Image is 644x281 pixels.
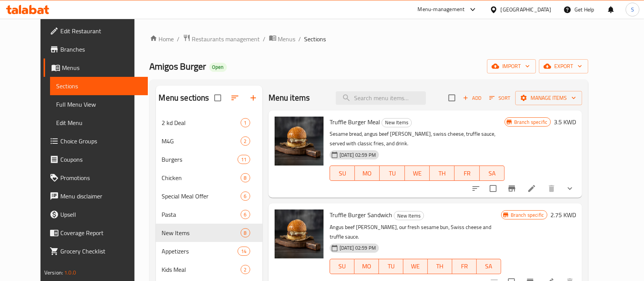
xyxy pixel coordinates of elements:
span: MO [358,168,377,179]
span: 2 kd Deal [162,118,241,127]
div: items [241,210,250,219]
span: New Items [382,118,411,127]
button: Add [460,92,484,104]
span: Choice Groups [60,136,142,146]
li: / [177,34,180,44]
div: Burgers [162,155,238,164]
span: WE [406,261,425,272]
button: import [487,59,536,73]
li: / [299,34,301,44]
div: Open [209,63,227,72]
span: Chicken [162,173,241,182]
button: TH [428,259,452,274]
span: SU [333,168,352,179]
button: SU [330,259,354,274]
span: Menus [278,34,296,44]
button: SA [480,166,505,181]
img: Truffle Burger Sandwich [275,210,324,258]
a: Menus [269,34,296,44]
h2: Menu sections [159,92,209,104]
span: S [631,5,634,14]
span: Truffle Burger Meal [330,116,380,128]
h6: 2.75 KWD [550,210,576,220]
input: search [336,91,426,105]
span: Menus [62,63,142,72]
a: Coupons [44,150,148,169]
span: [DATE] 02:59 PM [337,151,379,159]
span: Appetizers [162,247,238,256]
span: New Items [394,211,424,220]
span: 8 [241,229,250,237]
button: TU [379,259,403,274]
span: FR [455,261,474,272]
span: Menu disclaimer [60,192,142,201]
span: Select all sections [210,90,226,106]
svg: Show Choices [565,184,574,193]
div: items [241,265,250,274]
nav: breadcrumb [150,34,589,44]
a: Grocery Checklist [44,242,148,260]
span: TU [383,168,401,179]
a: Menu disclaimer [44,187,148,205]
span: Select section [444,90,460,106]
button: MO [355,166,380,181]
div: items [241,173,250,182]
span: Coupons [60,155,142,164]
span: Grocery Checklist [60,247,142,256]
div: Pasta6 [156,205,262,224]
span: Add [462,94,482,102]
div: 2 kd Deal1 [156,114,262,132]
button: Sort [487,92,512,104]
span: Full Menu View [56,100,142,109]
p: Angus beef [PERSON_NAME], our fresh sesame bun, Swiss cheese and truffle sauce. [330,223,501,242]
span: Pasta [162,210,241,219]
a: Upsell [44,205,148,224]
span: MO [358,261,376,272]
div: Kids Meal2 [156,260,262,279]
span: Kids Meal [162,265,241,274]
span: Upsell [60,210,142,219]
span: SA [480,261,498,272]
span: Open [209,64,227,70]
button: WE [405,166,430,181]
div: Appetizers14 [156,242,262,260]
a: Menus [44,58,148,77]
a: Full Menu View [50,95,148,114]
span: TH [431,261,449,272]
div: Burgers11 [156,150,262,169]
div: Chicken8 [156,169,262,187]
span: Edit Menu [56,118,142,127]
span: 6 [241,211,250,218]
span: 2 [241,138,250,145]
button: WE [403,259,428,274]
h6: 3.5 KWD [554,117,576,127]
button: sort-choices [467,179,485,198]
button: SA [477,259,501,274]
div: New Items [382,118,412,127]
span: 11 [238,156,249,163]
span: 2 [241,266,250,273]
div: items [241,118,250,127]
button: SU [330,166,355,181]
button: Add section [244,89,262,107]
li: / [263,34,266,44]
span: Add item [460,92,484,104]
span: M4G [162,136,241,146]
h2: Menu items [269,92,310,104]
span: Select to update [485,180,501,197]
span: FR [458,168,476,179]
span: import [493,62,530,71]
span: 1.0.0 [64,268,76,278]
div: items [241,136,250,146]
a: Edit Menu [50,114,148,132]
div: Menu-management [418,5,465,14]
span: Special Meal Offer [162,192,241,201]
div: Special Meal Offer6 [156,187,262,205]
span: Amigos Burger [150,58,206,75]
span: Sort [489,94,510,102]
